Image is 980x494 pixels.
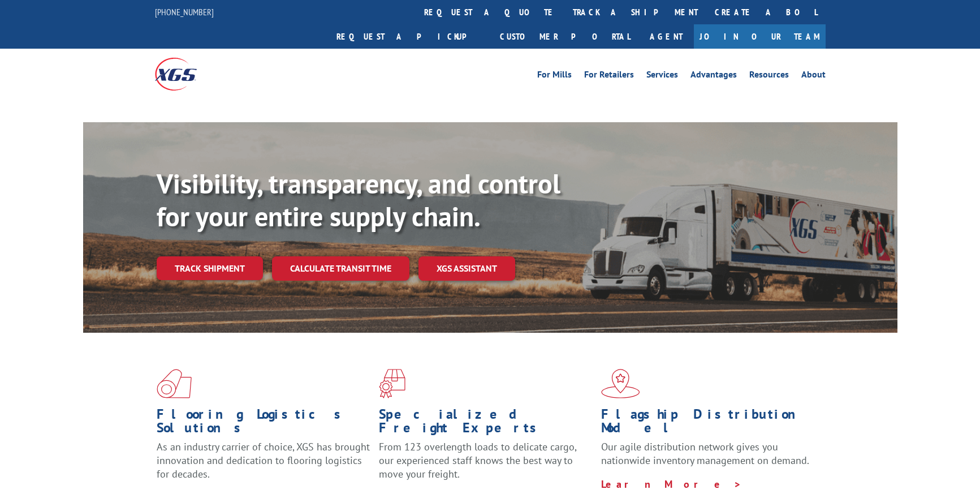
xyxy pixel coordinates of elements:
p: From 123 overlength loads to delicate cargo, our experienced staff knows the best way to move you... [379,440,593,491]
a: Agent [638,24,694,49]
a: About [801,70,826,83]
img: xgs-icon-total-supply-chain-intelligence-red [157,369,192,398]
b: Visibility, transparency, and control for your entire supply chain. [157,166,560,234]
h1: Flooring Logistics Solutions [157,407,370,440]
span: As an industry carrier of choice, XGS has brought innovation and dedication to flooring logistics... [157,440,370,480]
a: Learn More > [601,478,742,491]
a: Join Our Team [694,24,826,49]
a: Request a pickup [328,24,491,49]
a: [PHONE_NUMBER] [155,6,214,18]
a: Resources [749,70,789,83]
h1: Specialized Freight Experts [379,407,593,440]
img: xgs-icon-flagship-distribution-model-red [601,369,640,398]
img: xgs-icon-focused-on-flooring-red [379,369,405,398]
a: XGS ASSISTANT [418,256,515,281]
a: Track shipment [157,256,263,280]
a: Advantages [690,70,737,83]
a: For Retailers [584,70,634,83]
span: Our agile distribution network gives you nationwide inventory management on demand. [601,440,809,467]
a: Calculate transit time [272,256,409,281]
h1: Flagship Distribution Model [601,407,815,440]
a: Customer Portal [491,24,638,49]
a: Services [646,70,678,83]
a: For Mills [537,70,572,83]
